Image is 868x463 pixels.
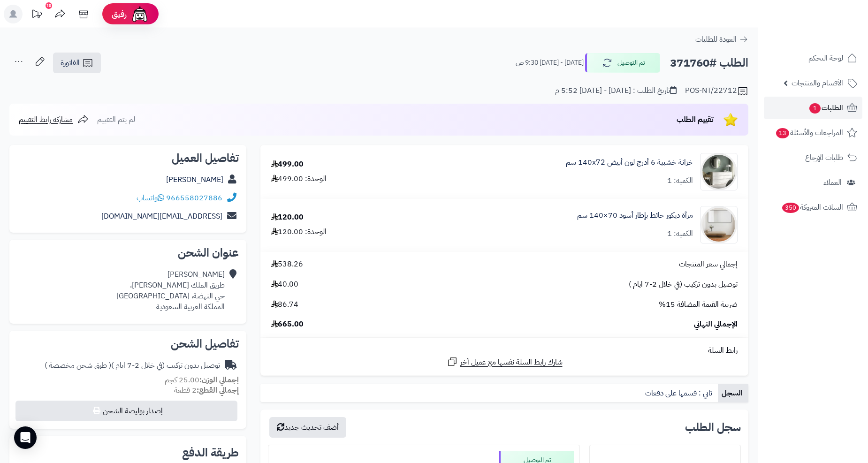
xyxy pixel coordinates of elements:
[764,196,862,219] a: السلات المتروكة350
[782,202,799,213] span: 350
[823,176,842,189] span: العملاء
[700,206,737,243] img: 1753776948-1-90x90.jpg
[271,212,304,223] div: 120.00
[764,171,862,194] a: العملاء
[775,126,843,139] span: المراجعات والأسئلة
[271,159,304,170] div: 499.00
[694,319,738,330] span: الإجمالي النهائي
[629,279,738,290] span: توصيل بدون تركيب (في خلال 2-7 ايام )
[809,103,821,114] span: 1
[695,34,748,45] a: العودة للطلبات
[174,385,239,396] small: 2 قطعة
[764,121,862,144] a: المراجعات والأسئلة13
[805,151,843,164] span: طلبات الإرجاع
[14,426,37,449] div: Open Intercom Messenger
[679,259,738,270] span: إجمالي سعر المنتجات
[45,360,111,371] span: ( طرق شحن مخصصة )
[19,114,89,125] a: مشاركة رابط التقييم
[271,227,327,237] div: الوحدة: 120.00
[101,211,222,222] a: [EMAIL_ADDRESS][DOMAIN_NAME]
[269,417,346,438] button: أضف تحديث جديد
[447,356,563,368] a: شارك رابط السلة نفسها مع عميل آخر
[585,53,660,73] button: تم التوصيل
[45,360,220,371] div: توصيل بدون تركيب (في خلال 2-7 ايام )
[197,385,239,396] strong: إجمالي القطع:
[555,85,677,96] div: تاريخ الطلب : [DATE] - [DATE] 5:52 م
[764,47,862,69] a: لوحة التحكم
[516,58,584,68] small: [DATE] - [DATE] 9:30 ص
[17,152,239,164] h2: تفاصيل العميل
[804,18,859,38] img: logo-2.png
[271,299,298,310] span: 86.74
[61,57,80,68] span: الفاتورة
[667,175,693,186] div: الكمية: 1
[685,85,748,97] div: POS-NT/22712
[166,174,223,185] a: [PERSON_NAME]
[15,401,237,421] button: إصدار بوليصة الشحن
[659,299,738,310] span: ضريبة القيمة المضافة 15%
[700,153,737,190] img: 1746709299-1702541934053-68567865785768-1000x1000-90x90.jpg
[25,5,48,26] a: تحديثات المنصة
[781,201,843,214] span: السلات المتروكة
[677,114,714,125] span: تقييم الطلب
[685,422,741,433] h3: سجل الطلب
[764,146,862,169] a: طلبات الإرجاع
[271,174,327,184] div: الوحدة: 499.00
[271,259,303,270] span: 538.26
[112,8,127,20] span: رفيق
[566,157,693,168] a: خزانة خشبية 6 أدرج لون أبيض 140x72 سم
[670,53,748,73] h2: الطلب #371760
[17,247,239,258] h2: عنوان الشحن
[17,338,239,349] h2: تفاصيل الشحن
[165,374,239,386] small: 25.00 كجم
[271,319,304,330] span: 665.00
[808,52,843,65] span: لوحة التحكم
[641,384,718,402] a: تابي : قسمها على دفعات
[264,345,745,356] div: رابط السلة
[776,128,789,138] span: 13
[137,192,164,204] a: واتساب
[130,5,149,23] img: ai-face.png
[97,114,135,125] span: لم يتم التقييم
[718,384,748,402] a: السجل
[792,76,843,90] span: الأقسام والمنتجات
[667,228,693,239] div: الكمية: 1
[182,447,239,458] h2: طريقة الدفع
[199,374,239,386] strong: إجمالي الوزن:
[695,34,737,45] span: العودة للطلبات
[116,269,225,312] div: [PERSON_NAME] طريق الملك [PERSON_NAME]، حي النهضة، [GEOGRAPHIC_DATA] المملكة العربية السعودية
[46,2,52,9] div: 10
[460,357,563,368] span: شارك رابط السلة نفسها مع عميل آخر
[808,101,843,114] span: الطلبات
[53,53,101,73] a: الفاتورة
[764,97,862,119] a: الطلبات1
[19,114,73,125] span: مشاركة رابط التقييم
[166,192,222,204] a: 966558027886
[577,210,693,221] a: مرآة ديكور حائط بإطار أسود 70×140 سم
[271,279,298,290] span: 40.00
